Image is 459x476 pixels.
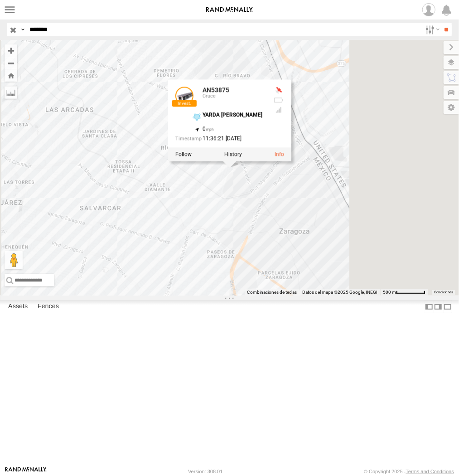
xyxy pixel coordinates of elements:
[364,469,454,474] div: © Copyright 2025 -
[175,87,193,105] a: View Asset Details
[443,300,452,313] label: Hide Summary Table
[273,107,284,114] div: Last Event GSM Signal Strength
[5,44,17,57] button: Zoom in
[19,23,26,36] label: Search Query
[202,126,213,132] span: 0
[302,290,377,295] span: Datos del mapa ©2025 Google, INEGI
[434,291,453,294] a: Condiciones (se abre en una nueva pestaña)
[33,301,63,313] label: Fences
[5,467,47,476] a: Visit our Website
[202,94,266,99] div: Cruce
[175,151,191,157] label: Realtime tracking of Asset
[202,112,266,118] div: YARDA [PERSON_NAME]
[383,290,396,295] span: 500 m
[273,87,284,94] div: No GPS Fix
[444,101,459,114] label: Map Settings
[434,300,443,313] label: Dock Summary Table to the Right
[380,289,428,296] button: Escala del mapa: 500 m por 61 píxeles
[5,86,17,99] label: Measure
[224,151,242,157] label: View Asset History
[274,151,284,157] a: View Asset Details
[422,23,441,36] label: Search Filter Options
[273,97,284,104] div: No battery health information received from this device.
[202,86,229,93] a: AN53875
[406,469,454,474] a: Terms and Conditions
[5,251,23,269] button: Arrastra el hombrecito naranja al mapa para abrir Street View
[425,300,434,313] label: Dock Summary Table to the Left
[247,289,297,296] button: Combinaciones de teclas
[206,7,253,13] img: rand-logo.svg
[175,136,266,142] div: Date/time of location update
[5,69,17,82] button: Zoom Home
[4,301,32,313] label: Assets
[5,57,17,69] button: Zoom out
[188,469,222,474] div: Version: 308.01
